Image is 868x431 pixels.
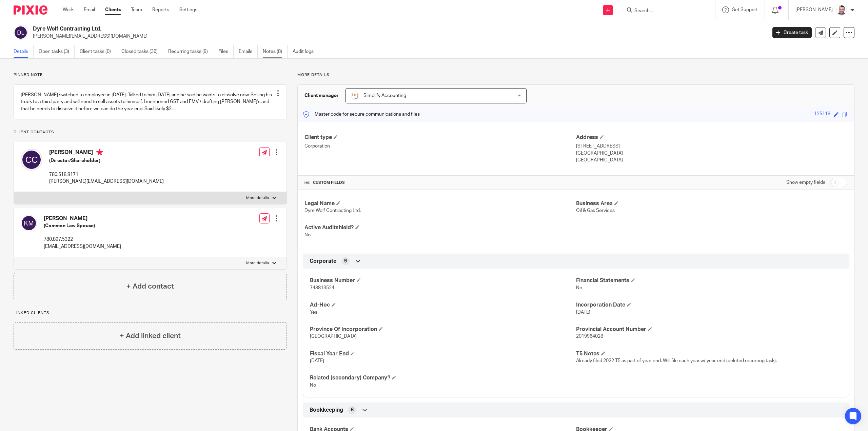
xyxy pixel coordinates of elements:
span: [GEOGRAPHIC_DATA] [310,334,357,339]
h4: Related (secondary) Company? [310,374,576,381]
span: Corporate [310,258,336,265]
h4: Business Area [576,200,847,207]
a: Audit logs [293,45,319,58]
a: Emails [239,45,258,58]
h4: Incorporation Date [576,301,842,309]
h4: CUSTOM FIELDS [304,180,576,185]
span: Oil & Gas Services [576,208,615,213]
span: No [310,383,316,388]
img: Pixie [14,5,47,15]
h2: Dyre Wolf Contracting Ltd. [33,25,616,33]
h5: (Common Law Spouse) [44,222,121,229]
span: 2019964028 [576,334,603,339]
h3: Client manager [304,92,339,99]
span: Get Support [732,7,758,12]
h4: Client type [304,134,576,141]
span: Already filed 2022 T5 as part of year-end. Will file each year w/ year-end (deleted recurring task). [576,358,777,363]
i: Primary [96,149,103,156]
p: [PERSON_NAME][EMAIL_ADDRESS][DOMAIN_NAME] [49,178,164,185]
p: Pinned note [14,72,287,78]
h4: Legal Name [304,200,576,207]
a: Work [63,6,74,13]
p: Master code for secure communications and files [303,111,420,118]
span: Yes [310,310,317,315]
p: Corporation [304,143,576,150]
h4: + Add linked client [120,331,181,341]
h4: + Add contact [126,281,174,292]
p: 780.897.5322 [44,236,121,243]
span: Bookkeeping [310,407,343,414]
p: More details [246,260,269,266]
a: Recurring tasks (9) [168,45,213,58]
h4: Address [576,134,847,141]
h4: T5 Notes [576,350,842,357]
p: [GEOGRAPHIC_DATA] [576,157,847,163]
p: [GEOGRAPHIC_DATA] [576,150,847,157]
span: No [304,233,311,237]
label: Show empty fields [786,179,825,186]
span: No [576,286,582,290]
a: Notes (8) [263,45,288,58]
a: Open tasks (3) [39,45,75,58]
p: [PERSON_NAME] [795,6,833,13]
h5: (Director/Shareholder) [49,157,164,164]
p: [STREET_ADDRESS] [576,143,847,150]
h4: Financial Statements [576,277,842,284]
h4: Ad-Hoc [310,301,576,309]
h4: [PERSON_NAME] [44,215,121,222]
a: Email [84,6,95,13]
a: Clients [105,6,121,13]
div: 125119 [814,111,830,118]
p: More details [246,195,269,201]
span: [DATE] [576,310,590,315]
img: svg%3E [21,215,37,231]
h4: Provincial Account Number [576,326,842,333]
span: [DATE] [310,358,324,363]
h4: [PERSON_NAME] [49,149,164,157]
p: [PERSON_NAME][EMAIL_ADDRESS][DOMAIN_NAME] [33,33,762,40]
img: Screenshot%202023-11-29%20141159.png [351,92,359,100]
a: Details [14,45,34,58]
a: Closed tasks (36) [121,45,163,58]
h4: Province Of Incorporation [310,326,576,333]
a: Team [131,6,142,13]
a: Files [218,45,234,58]
a: Settings [179,6,197,13]
input: Search [634,8,695,14]
p: 780.518.8171 [49,171,164,178]
span: Simplify Accounting [363,93,406,98]
a: Create task [772,27,812,38]
img: Shawn%20Headshot%2011-2020%20Cropped%20Resized2.jpg [836,5,847,16]
a: Client tasks (0) [80,45,116,58]
span: 9 [344,258,347,265]
h4: Business Number [310,277,576,284]
p: Linked clients [14,310,287,316]
a: Reports [152,6,169,13]
h4: Fiscal Year End [310,350,576,357]
p: More details [297,72,854,78]
img: svg%3E [14,25,28,40]
h4: Active Auditshield? [304,224,576,231]
span: Dyre Wolf Contracting Ltd. [304,208,361,213]
span: 748813524 [310,286,334,290]
p: Client contacts [14,130,287,135]
span: 6 [351,407,354,413]
p: [EMAIL_ADDRESS][DOMAIN_NAME] [44,243,121,250]
img: svg%3E [21,149,42,171]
